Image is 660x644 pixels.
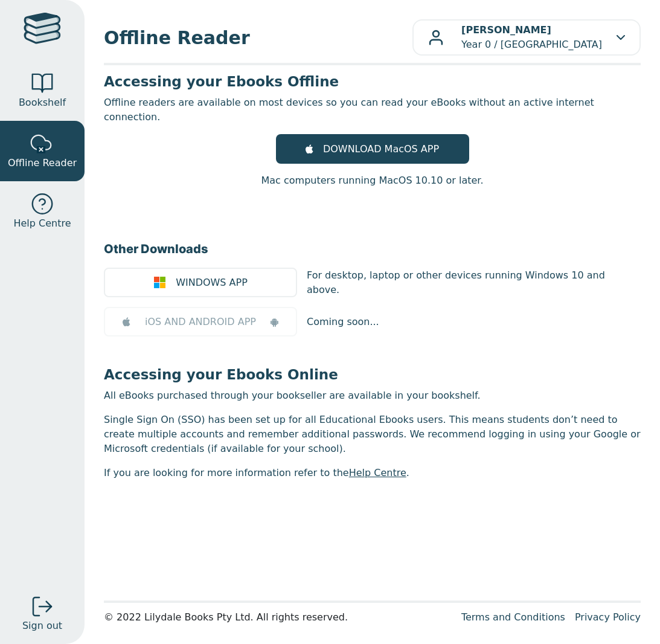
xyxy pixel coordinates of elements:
[307,315,379,329] p: Coming soon...
[349,467,406,478] a: Help Centre
[104,95,641,124] p: Offline readers are available on most devices so you can read your eBooks without an active inter...
[104,388,641,403] p: All eBooks purchased through your bookseller are available in your bookshelf.
[104,413,641,456] p: Single Sign On (SSO) has been set up for all Educational Ebooks users. This means students don’t ...
[104,268,297,297] a: WINDOWS APP
[19,95,66,110] span: Bookshelf
[104,24,412,51] span: Offline Reader
[8,156,77,170] span: Offline Reader
[276,134,469,164] a: DOWNLOAD MacOS APP
[261,173,483,188] p: Mac computers running MacOS 10.10 or later.
[13,216,71,231] span: Help Centre
[145,315,256,329] span: iOS AND ANDROID APP
[412,19,641,56] button: [PERSON_NAME]Year 0 / [GEOGRAPHIC_DATA]
[104,365,641,384] h3: Accessing your Ebooks Online
[176,275,248,290] span: WINDOWS APP
[575,611,641,623] a: Privacy Policy
[22,619,62,633] span: Sign out
[461,611,565,623] a: Terms and Conditions
[104,466,641,480] p: If you are looking for more information refer to the .
[461,24,551,36] b: [PERSON_NAME]
[307,268,641,297] p: For desktop, laptop or other devices running Windows 10 and above.
[104,240,641,258] h3: Other Downloads
[461,23,602,52] p: Year 0 / [GEOGRAPHIC_DATA]
[104,72,641,91] h3: Accessing your Ebooks Offline
[104,610,452,625] div: © 2022 Lilydale Books Pty Ltd. All rights reserved.
[323,142,439,156] span: DOWNLOAD MacOS APP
